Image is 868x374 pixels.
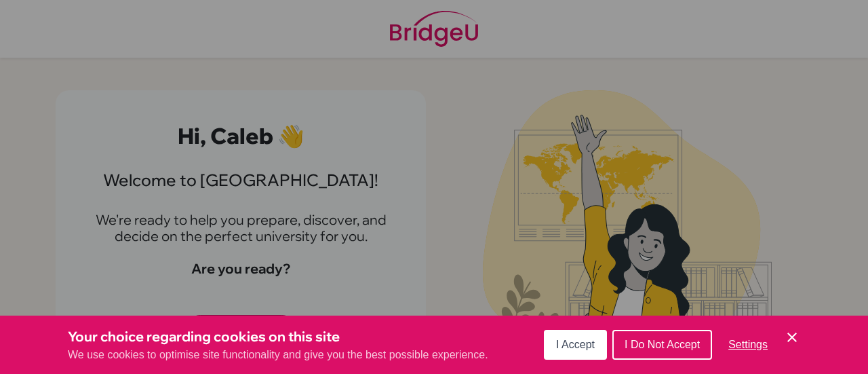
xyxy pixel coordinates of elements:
h3: Your choice regarding cookies on this site [68,326,488,347]
span: Settings [728,339,768,350]
p: We use cookies to optimise site functionality and give you the best possible experience. [68,347,488,363]
button: Settings [717,331,778,358]
button: I Do Not Accept [612,330,712,360]
button: I Accept [544,330,607,360]
span: I Accept [556,339,595,350]
button: Save and close [784,329,800,345]
span: I Do Not Accept [625,339,700,350]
